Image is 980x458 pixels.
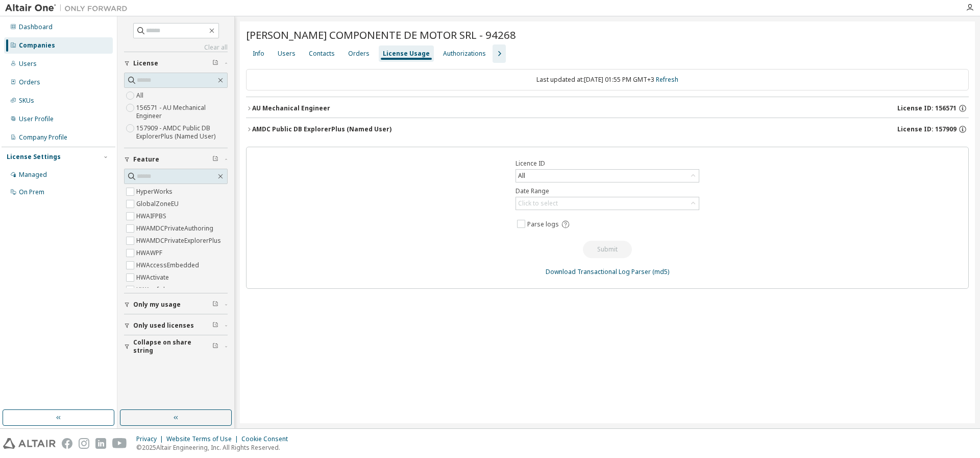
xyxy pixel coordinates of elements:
[133,59,158,67] span: License
[583,241,632,258] button: Submit
[897,104,957,112] span: License ID: 156571
[656,75,678,84] a: Refresh
[166,435,241,443] div: Website Terms of Use
[652,267,669,276] a: (md5)
[516,170,699,182] div: All
[278,50,296,58] div: Users
[3,438,56,449] img: altair_logo.svg
[136,271,171,284] label: HWActivate
[133,155,159,164] span: Feature
[136,435,166,443] div: Privacy
[136,210,168,222] label: HWAIFPBS
[5,3,133,13] img: Altair One
[19,78,40,86] div: Orders
[136,235,223,247] label: HWAMDCPrivateExplorerPlus
[79,438,89,449] img: instagram.svg
[124,314,228,337] button: Only used licenses
[212,322,218,330] span: Clear filter
[133,338,212,355] span: Collapse on share string
[133,301,181,309] span: Only my usage
[136,284,169,296] label: HWAcufwh
[136,259,201,271] label: HWAccessEmbedded
[252,125,391,133] div: AMDC Public DB ExplorerPlus (Named User)
[136,186,175,198] label: HyperWorks
[897,125,957,133] span: License ID: 157909
[19,188,44,196] div: On Prem
[443,50,486,58] div: Authorizations
[19,133,67,142] div: Company Profile
[112,438,127,449] img: youtube.svg
[136,198,181,210] label: GlobalZoneEU
[124,335,228,358] button: Collapse on share string
[516,159,699,168] label: Licence ID
[212,301,218,309] span: Clear filter
[7,153,61,161] div: License Settings
[136,247,164,259] label: HWAWPF
[517,170,527,181] div: All
[124,43,228,52] a: Clear all
[246,28,516,42] span: [PERSON_NAME] COMPONENTE DE MOTOR SRL - 94268
[516,187,699,195] label: Date Range
[212,59,218,67] span: Clear filter
[136,89,145,102] label: All
[516,197,699,210] div: Click to select
[253,50,264,58] div: Info
[95,438,106,449] img: linkedin.svg
[136,222,215,235] label: HWAMDCPrivateAuthoring
[124,293,228,316] button: Only my usage
[19,60,37,68] div: Users
[19,171,47,179] div: Managed
[124,148,228,171] button: Feature
[136,102,228,122] label: 156571 - AU Mechanical Engineer
[124,52,228,75] button: License
[19,97,34,105] div: SKUs
[19,23,53,31] div: Dashboard
[246,69,969,90] div: Last updated at: [DATE] 01:55 PM GMT+3
[212,155,218,164] span: Clear filter
[19,41,55,50] div: Companies
[546,267,651,276] a: Download Transactional Log Parser
[383,50,430,58] div: License Usage
[348,50,370,58] div: Orders
[518,199,558,208] div: Click to select
[62,438,72,449] img: facebook.svg
[252,104,330,112] div: AU Mechanical Engineer
[136,122,228,143] label: 157909 - AMDC Public DB ExplorerPlus (Named User)
[246,97,969,120] button: AU Mechanical EngineerLicense ID: 156571
[136,443,294,452] p: © 2025 Altair Engineering, Inc. All Rights Reserved.
[19,115,54,123] div: User Profile
[527,220,559,228] span: Parse logs
[246,118,969,141] button: AMDC Public DB ExplorerPlus (Named User)License ID: 157909
[309,50,335,58] div: Contacts
[212,342,218,351] span: Clear filter
[241,435,294,443] div: Cookie Consent
[133,322,194,330] span: Only used licenses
